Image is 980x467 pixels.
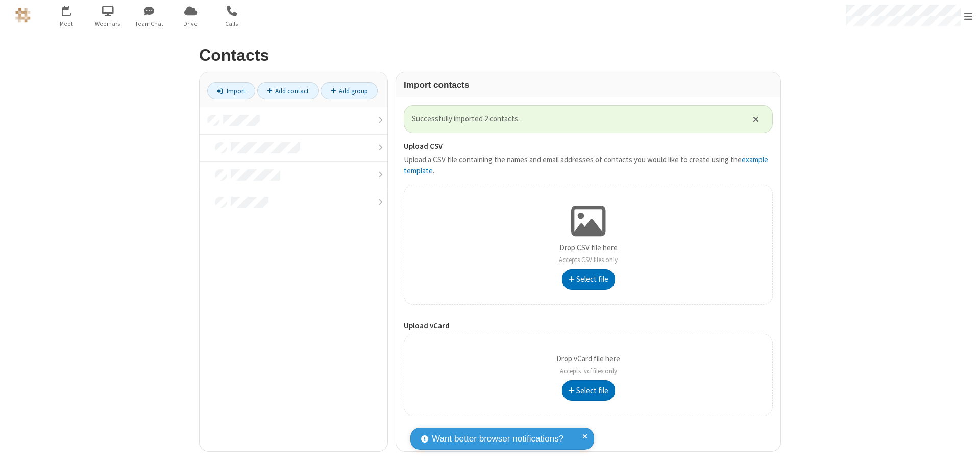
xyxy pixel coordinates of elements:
span: Drive [171,19,210,29]
span: Want better browser notifications? [432,432,563,446]
a: Add contact [257,82,319,99]
a: Import [207,82,255,99]
label: Upload CSV [404,141,773,152]
h2: Contacts [199,46,781,64]
span: Meet [47,19,86,29]
a: Add group [321,82,378,99]
h3: Import contacts [404,80,773,90]
span: Accepts CSV files only [559,255,618,264]
span: Webinars [89,19,127,29]
span: Team Chat [130,19,168,29]
div: 9 [69,6,76,13]
span: Accepts .vcf files only [560,367,617,375]
span: Successfully imported 2 contacts. [412,113,740,125]
p: Upload a CSV file containing the names and email addresses of contacts you would like to create u... [404,154,773,177]
span: Calls [213,19,251,29]
label: Upload vCard [404,320,773,332]
p: Drop CSV file here [559,242,618,265]
img: QA Selenium DO NOT DELETE OR CHANGE [15,8,31,23]
p: Drop vCard file here [556,353,620,376]
button: Close alert [748,111,765,126]
button: Select file [562,269,615,290]
button: Select file [562,380,615,401]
